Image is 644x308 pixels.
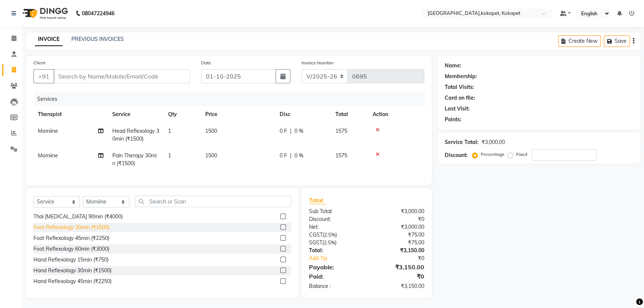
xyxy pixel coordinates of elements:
[294,127,303,135] span: 0 %
[303,272,367,281] div: Paid:
[275,106,331,123] th: Disc
[112,152,157,167] span: Pain Therapy 30min (₹1500)
[290,152,292,160] span: |
[71,36,124,42] a: PREVIOUS INVOICES
[335,152,347,159] span: 1575
[367,263,430,272] div: ₹3,150.00
[201,106,275,123] th: Price
[280,152,287,160] span: 0 F
[309,231,323,238] span: CGST
[445,151,468,159] div: Discount:
[367,239,430,247] div: ₹75.00
[19,3,70,24] img: logo
[324,240,335,246] span: 2.5%
[367,282,430,290] div: ₹3,150.00
[445,94,475,102] div: Card on file:
[33,234,109,242] div: Foot Reflexology 45min (₹2250)
[445,83,474,91] div: Total Visits:
[309,196,326,204] span: Total
[33,224,109,231] div: Foot Reflexology 30min (₹1500)
[309,239,322,246] span: SGST
[367,208,430,215] div: ₹3,000.00
[367,272,430,281] div: ₹0
[164,106,201,123] th: Qty
[38,128,58,134] span: Momiine
[303,231,367,239] div: ( )
[367,215,430,223] div: ₹0
[112,128,159,142] span: Head Reflexology 30min (₹1500)
[280,127,287,135] span: 0 F
[604,35,630,47] button: Save
[168,128,171,134] span: 1
[445,116,461,123] div: Points:
[33,106,108,123] th: Therapist
[331,106,368,123] th: Total
[377,254,430,262] div: ₹0
[33,69,54,83] button: +91
[367,223,430,231] div: ₹3,000.00
[135,196,291,207] input: Search or Scan
[302,60,334,66] label: Invoice Number
[38,152,58,159] span: Momiine
[368,106,424,123] th: Action
[201,60,211,66] label: Date
[33,213,123,221] div: Thai [MEDICAL_DATA] 90min (₹4000)
[303,247,367,254] div: Total:
[54,69,190,83] input: Search by Name/Mobile/Email/Code
[303,282,367,290] div: Balance :
[33,60,45,66] label: Client
[33,256,109,264] div: Hand Reflexology 15min (₹750)
[34,92,430,106] div: Services
[205,128,217,134] span: 1500
[303,215,367,223] div: Discount:
[303,263,367,272] div: Payable:
[445,62,461,70] div: Name:
[481,151,505,158] label: Percentage
[516,151,527,158] label: Fixed
[33,245,109,253] div: Foot Reflexology 60min (₹3000)
[35,33,62,46] a: INVOICE
[168,152,171,159] span: 1
[303,239,367,247] div: ( )
[445,73,477,80] div: Membership:
[82,3,115,24] b: 08047224946
[33,267,112,275] div: Hand Reflexology 30min (₹1500)
[482,138,505,146] div: ₹3,000.00
[367,231,430,239] div: ₹75.00
[294,152,303,160] span: 0 %
[303,208,367,215] div: Sub Total:
[205,152,217,159] span: 1500
[290,127,292,135] span: |
[303,223,367,231] div: Net:
[367,247,430,254] div: ₹3,150.00
[108,106,164,123] th: Service
[335,128,347,134] span: 1575
[445,105,470,113] div: Last Visit:
[558,35,601,47] button: Create New
[33,277,112,285] div: Hand Reflexology 45min (₹2250)
[445,138,479,146] div: Service Total:
[303,254,377,262] a: Add Tip
[324,232,335,238] span: 2.5%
